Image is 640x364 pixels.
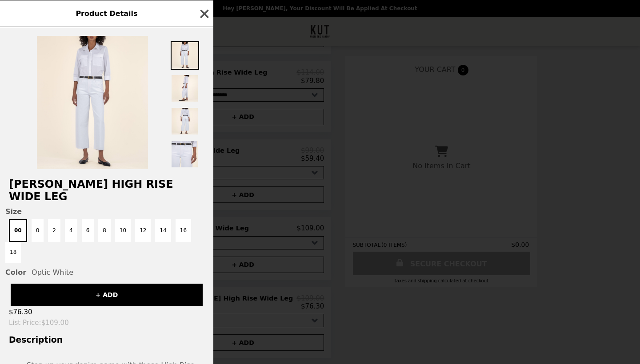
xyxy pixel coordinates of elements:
span: Color [5,268,26,277]
button: 2 [48,219,60,242]
span: Size [5,207,208,216]
button: + ADD [11,284,203,306]
button: 0 [32,219,44,242]
img: Thumbnail 4 [171,140,199,168]
div: Optic White [5,268,208,277]
button: 6 [82,219,94,242]
span: $109.00 [41,319,69,327]
button: 00 [9,219,27,242]
button: 10 [115,219,131,242]
img: Thumbnail 2 [171,74,199,103]
button: 18 [5,242,21,263]
img: Thumbnail 3 [171,107,199,135]
button: 16 [176,219,191,242]
button: 12 [135,219,151,242]
button: 8 [98,219,111,242]
img: 00 / Optic White [37,36,148,169]
button: 14 [155,219,171,242]
img: Thumbnail 1 [171,41,199,70]
span: Product Details [76,9,137,18]
button: 4 [65,219,77,242]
